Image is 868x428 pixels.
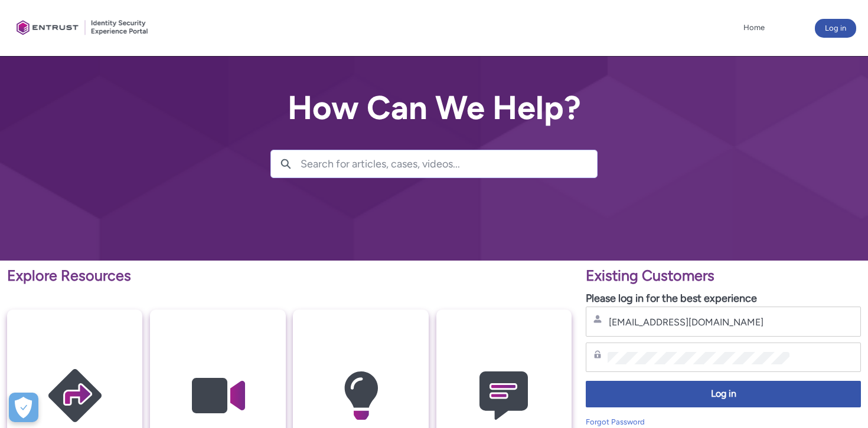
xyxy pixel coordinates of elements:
input: Username [608,316,789,328]
a: Home [740,19,768,37]
p: Please log in for the best experience [586,291,861,307]
h2: How Can We Help? [270,90,598,126]
input: Search for articles, cases, videos... [301,150,597,177]
p: Explore Resources [7,265,572,287]
button: Open Preferences [9,393,38,422]
button: Log in [815,19,856,38]
button: Log in [586,381,861,407]
div: Cookie Preferences [9,393,38,422]
p: Existing Customers [586,265,861,287]
a: Forgot Password [586,417,645,426]
button: Search [271,150,301,177]
span: Log in [593,387,853,401]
